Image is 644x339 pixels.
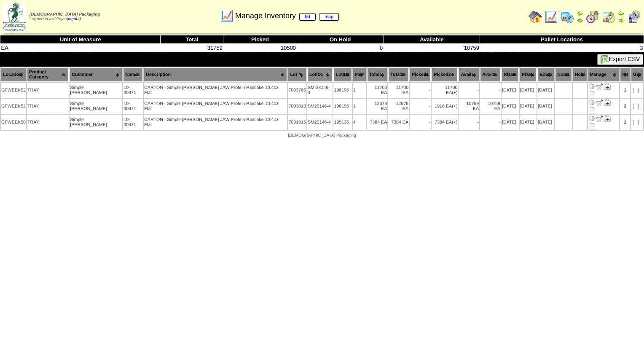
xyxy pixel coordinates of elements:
div: (+) [452,90,457,95]
i: Note [590,107,595,113]
td: 11700 EA [388,83,409,98]
th: Hold [573,67,587,82]
img: Move [596,99,603,106]
th: Product Category [27,67,69,82]
td: [DATE] [502,83,519,98]
div: 1 [620,88,630,93]
td: SM-23146-4 [307,83,333,98]
img: Manage Hold [604,83,611,90]
td: 196195 [333,99,352,114]
td: 31759 [161,44,223,52]
img: arrowright.gif [577,17,583,24]
td: [DATE] [537,115,554,130]
td: 7003813 [288,99,306,114]
td: 196195 [333,83,352,98]
th: Picked [223,35,297,44]
td: - [459,83,479,98]
td: CARTON - Simple [PERSON_NAME] JAW Protein Pancake 10.4oz Flat [144,99,287,114]
td: [DATE] [520,83,537,98]
th: On Hold [297,35,384,44]
i: Note [590,91,595,97]
td: [DATE] [502,99,519,114]
img: Move [596,115,603,122]
td: [DATE] [537,99,554,114]
th: Plt [620,67,630,82]
th: Description [144,67,287,82]
div: (+) [452,120,457,125]
td: 1916 EA [432,99,458,114]
th: Unit of Measure [0,35,161,44]
th: Total1 [367,67,388,82]
td: [DATE] [537,83,554,98]
td: GFWEEK50 [1,115,26,130]
td: 7384 EA [388,115,409,130]
td: TRAY [27,99,69,114]
td: 10-00471 [123,115,143,130]
td: 4 [353,115,366,130]
img: arrowright.gif [618,17,625,24]
td: CARTON - Simple [PERSON_NAME] JAW Protein Pancake 10.4oz Flat [144,115,287,130]
td: 1 [353,99,366,114]
img: line_graph.gif [220,9,233,22]
td: 10759 EA [459,99,479,114]
th: Grp [631,67,643,82]
img: calendarblend.gif [586,10,599,24]
th: PDate [520,67,537,82]
img: zoroco-logo-small.webp [3,3,26,31]
img: arrowleft.gif [618,10,625,17]
img: Manage Hold [604,99,611,106]
td: - [410,115,431,130]
span: [DEMOGRAPHIC_DATA] Packaging [30,12,100,17]
span: Logged in as Yrojas [30,12,100,22]
td: 0 [297,44,384,52]
img: Adjust [588,115,595,122]
td: 7384 EA [432,115,458,130]
th: Manage [588,67,620,82]
img: arrowleft.gif [577,10,583,17]
th: Avail2 [480,67,501,82]
td: 10759 [384,44,480,52]
th: Avail1 [459,67,479,82]
img: Adjust [588,99,595,106]
th: LotID2 [333,67,352,82]
th: Total [161,35,223,44]
td: 195135 [333,115,352,130]
th: Available [384,35,480,44]
td: SM23146-4 [307,115,333,130]
td: - [410,83,431,98]
a: (logout) [67,17,81,22]
img: calendarcustomer.gif [627,10,641,24]
td: TRAY [27,115,69,130]
img: calendarprod.gif [561,10,574,24]
div: (+) [452,104,457,109]
td: - [459,115,479,130]
button: Export CSV [597,54,643,65]
td: 12675 EA [388,99,409,114]
td: 10500 [223,44,297,52]
td: Simple [PERSON_NAME] [70,115,122,130]
img: excel.gif [601,55,609,64]
td: [DATE] [502,115,519,130]
td: GFWEEK52 [1,99,26,114]
td: 3 [480,44,644,52]
td: TRAY [27,83,69,98]
td: EA [0,44,161,52]
img: Manage Hold [604,115,611,122]
td: - [480,115,501,130]
td: 11700 EA [432,83,458,98]
img: Adjust [588,83,595,90]
td: CARTON - Simple [PERSON_NAME] JAW Protein Pancake 10.4oz Flat [144,83,287,98]
td: 7384 EA [367,115,388,130]
th: EDate [537,67,554,82]
td: [DATE] [520,115,537,130]
td: 10-00471 [123,99,143,114]
th: Pallet Locations [480,35,644,44]
th: Pal# [353,67,366,82]
th: Notes [555,67,572,82]
td: - [480,83,501,98]
th: Lot # [288,67,306,82]
div: 1 [620,120,630,125]
img: Move [596,83,603,90]
div: 2 [620,104,630,109]
td: Simple [PERSON_NAME] [70,99,122,114]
